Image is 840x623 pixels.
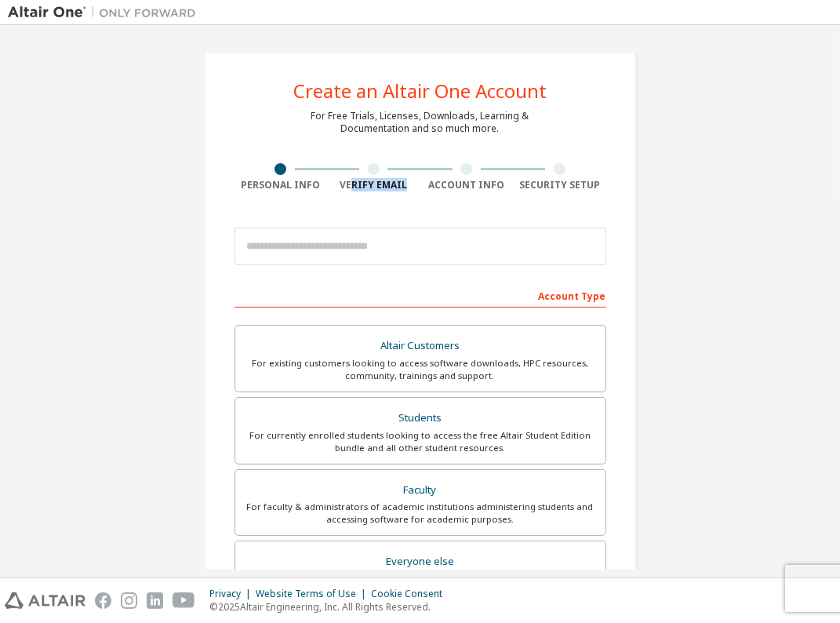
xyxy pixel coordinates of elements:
div: Students [245,407,596,429]
div: For currently enrolled students looking to access the free Altair Student Edition bundle and all ... [245,429,596,454]
div: For Free Trials, Licenses, Downloads, Learning & Documentation and so much more. [311,110,529,135]
p: © 2025 Altair Engineering, Inc. All Rights Reserved. [209,600,452,614]
div: Security Setup [513,179,606,191]
div: Everyone else [245,551,596,573]
div: Create an Altair One Account [293,82,547,100]
div: Website Terms of Use [256,588,371,600]
div: For faculty & administrators of academic institutions administering students and accessing softwa... [245,501,596,526]
img: linkedin.svg [147,592,163,609]
img: youtube.svg [173,592,195,609]
div: Personal Info [235,179,328,191]
img: Altair One [8,5,204,20]
div: Privacy [209,588,256,600]
div: Cookie Consent [371,588,452,600]
div: Account Info [420,179,514,191]
div: Faculty [245,479,596,501]
img: instagram.svg [121,592,137,609]
img: altair_logo.svg [5,592,85,609]
img: facebook.svg [95,592,111,609]
div: Verify Email [327,179,420,191]
div: Account Type [235,282,606,308]
div: Altair Customers [245,335,596,357]
div: For existing customers looking to access software downloads, HPC resources, community, trainings ... [245,357,596,382]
